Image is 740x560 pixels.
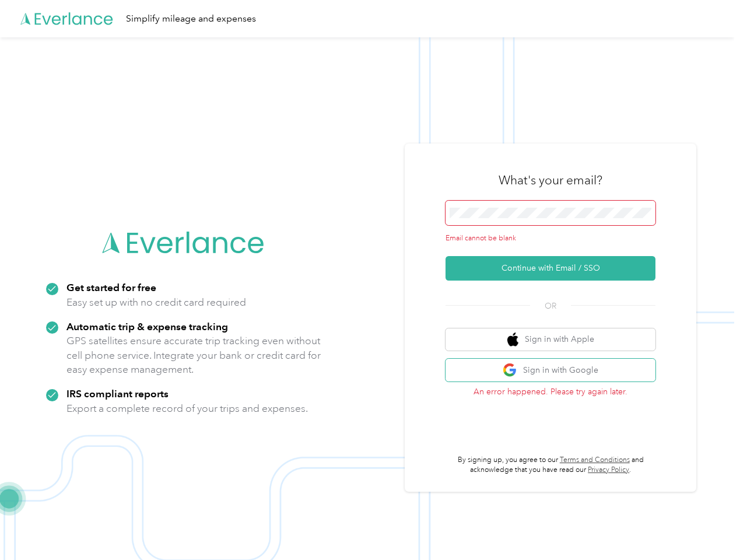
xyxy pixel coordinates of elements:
strong: IRS compliant reports [66,387,169,400]
div: Simplify mileage and expenses [126,12,256,26]
strong: Get started for free [66,281,156,293]
button: Continue with Email / SSO [446,256,655,281]
p: Export a complete record of your trips and expenses. [66,401,308,416]
h3: What's your email? [499,172,602,188]
div: Email cannot be blank [446,233,655,244]
img: google logo [503,363,517,377]
p: By signing up, you agree to our and acknowledge that you have read our . [446,455,655,475]
img: apple logo [507,332,519,347]
strong: Automatic trip & expense tracking [66,320,228,332]
span: OR [530,300,571,312]
button: google logoSign in with Google [446,359,655,381]
p: An error happened. Please try again later. [446,386,655,398]
a: Privacy Policy [588,466,629,474]
a: Terms and Conditions [560,456,630,464]
p: Easy set up with no credit card required [66,295,246,310]
button: apple logoSign in with Apple [446,328,655,351]
p: GPS satellites ensure accurate trip tracking even without cell phone service. Integrate your bank... [66,334,321,377]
